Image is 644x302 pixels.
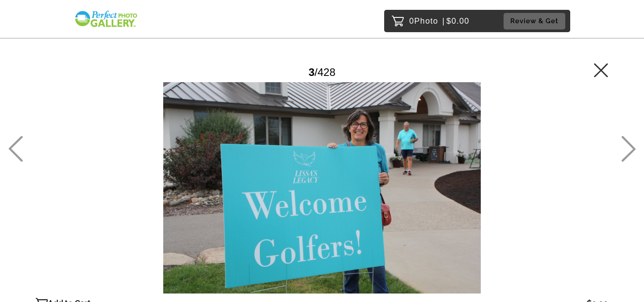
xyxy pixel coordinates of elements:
[504,13,565,29] button: Review & Get
[74,10,138,28] img: Snapphound Logo
[409,14,470,28] p: 0 $0.00
[318,66,335,78] span: 428
[414,14,438,28] span: Photo
[504,13,568,29] a: Review & Get
[442,17,445,25] span: |
[309,63,335,82] div: /
[309,66,314,78] span: 3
